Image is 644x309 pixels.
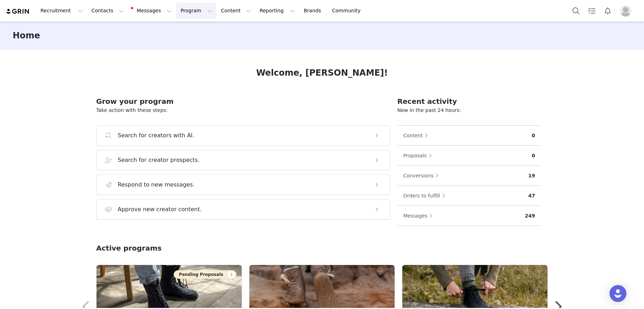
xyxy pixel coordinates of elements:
button: Proposals [403,150,436,161]
button: Orders to fulfill [403,190,449,201]
button: Search for creator prospects. [96,150,390,170]
p: 47 [528,192,535,200]
button: Content [217,3,255,19]
button: Approve new creator content. [96,199,390,220]
h3: Search for creators with AI. [118,131,194,140]
a: Community [328,3,368,19]
h2: Grow your program [96,96,390,107]
h3: Respond to new messages. [118,181,195,189]
button: Messages [403,210,436,221]
button: Pending Proposals1 [174,270,236,279]
button: Conversions [403,170,442,181]
h3: Search for creator prospects. [118,156,200,164]
p: 19 [528,172,535,179]
button: Search [568,3,584,19]
button: Search for creators with AI. [96,125,390,146]
button: Program [176,3,216,19]
p: New in the past 24 hours: [397,107,541,114]
a: Brands [299,3,327,19]
h2: Active programs [96,243,162,253]
button: Notifications [600,3,615,19]
button: Recruitment [36,3,87,19]
h3: Approve new creator content. [118,205,202,214]
button: Respond to new messages. [96,175,390,195]
p: 249 [525,212,535,220]
button: Reporting [255,3,299,19]
h2: Recent activity [397,96,541,107]
button: Contacts [87,3,128,19]
p: 0 [532,132,535,139]
img: grin logo [6,8,30,15]
h3: Home [13,29,40,42]
img: placeholder-profile.jpg [620,5,631,17]
button: Messages [128,3,176,19]
p: Take action with these steps: [96,107,390,114]
a: Tasks [584,3,600,19]
div: Open Intercom Messenger [609,285,626,302]
p: 0 [532,152,535,159]
h1: Welcome, [PERSON_NAME]! [256,67,388,79]
button: Profile [616,5,638,17]
button: Content [403,130,432,141]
